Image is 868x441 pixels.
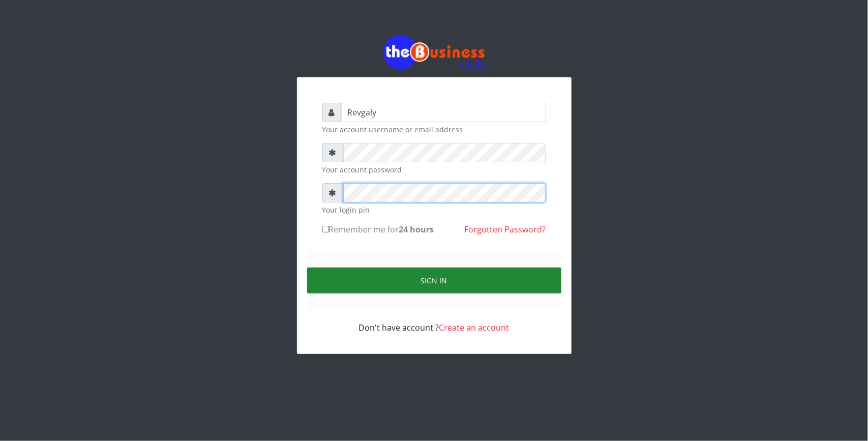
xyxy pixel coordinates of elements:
[322,164,546,175] small: Your account password
[465,224,546,235] a: Forgotten Password?
[322,223,434,236] label: Remember me for
[322,226,329,232] input: Remember me for24 hours
[399,224,434,235] b: 24 hours
[307,268,561,293] button: Sign in
[322,124,546,135] small: Your account username or email address
[322,309,546,334] div: Don't have account ?
[322,204,546,215] small: Your login pin
[341,103,546,122] input: Username or email address
[439,322,510,333] a: Create an account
